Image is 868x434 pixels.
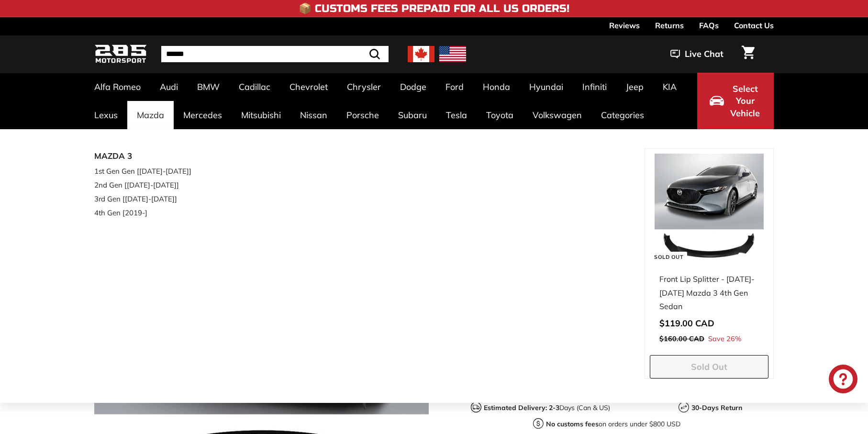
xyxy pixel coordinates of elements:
strong: 30-Days Return [691,403,742,412]
a: Subaru [389,101,436,129]
span: Live Chat [685,48,723,60]
a: BMW [188,73,229,101]
a: Ford [436,73,473,101]
a: 4th Gen [2019-] [94,206,207,220]
a: Hyundai [520,73,573,101]
span: Select Your Vehicle [729,83,761,120]
button: Live Chat [658,42,736,66]
div: Sold Out [650,252,687,263]
h4: 📦 Customs Fees Prepaid for All US Orders! [299,3,569,14]
a: Reviews [609,17,640,33]
a: Honda [473,73,520,101]
a: Returns [655,17,684,33]
img: Logo_285_Motorsport_areodynamics_components [94,43,147,66]
a: Mitsubishi [232,101,290,129]
a: Cart [736,38,760,70]
strong: No customs fees [546,420,599,428]
a: Mazda [127,101,174,129]
a: Audi [150,73,188,101]
strong: Estimated Delivery: 2-3 [484,403,559,412]
span: Save 26% [708,333,741,345]
p: Days (Can & US) [484,403,610,413]
a: Dodge [390,73,436,101]
a: Chevrolet [280,73,337,101]
a: Cadillac [229,73,280,101]
input: Search [161,46,389,62]
span: $119.00 CAD [659,318,714,329]
a: Jeep [616,73,653,101]
a: 3rd Gen [[DATE]-[DATE]] [94,192,207,206]
a: Alfa Romeo [85,73,150,101]
a: Lexus [85,101,127,129]
a: Nissan [290,101,337,129]
inbox-online-store-chat: Shopify online store chat [826,365,860,396]
a: Chrysler [337,73,390,101]
a: Sold Out Front Lip Splitter - [DATE]-[DATE] Mazda 3 4th Gen Sedan Save 26% [650,149,768,355]
a: Categories [591,101,654,129]
a: Infiniti [573,73,616,101]
a: Contact Us [734,17,774,33]
a: Volkswagen [523,101,591,129]
span: $160.00 CAD [659,334,704,343]
a: Mercedes [174,101,232,129]
div: Front Lip Splitter - [DATE]-[DATE] Mazda 3 4th Gen Sedan [659,272,759,313]
a: Porsche [337,101,389,129]
a: MAZDA 3 [94,148,207,164]
a: 2nd Gen [[DATE]-[DATE]] [94,178,207,192]
button: Select Your Vehicle [697,73,774,129]
a: KIA [653,73,686,101]
a: Toyota [477,101,523,129]
a: FAQs [699,17,719,33]
a: 1st Gen Gen [[DATE]-[DATE]] [94,164,207,178]
p: on orders under $800 USD [546,419,680,429]
a: Tesla [436,101,477,129]
button: Sold Out [650,355,768,379]
span: Sold Out [691,361,727,372]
